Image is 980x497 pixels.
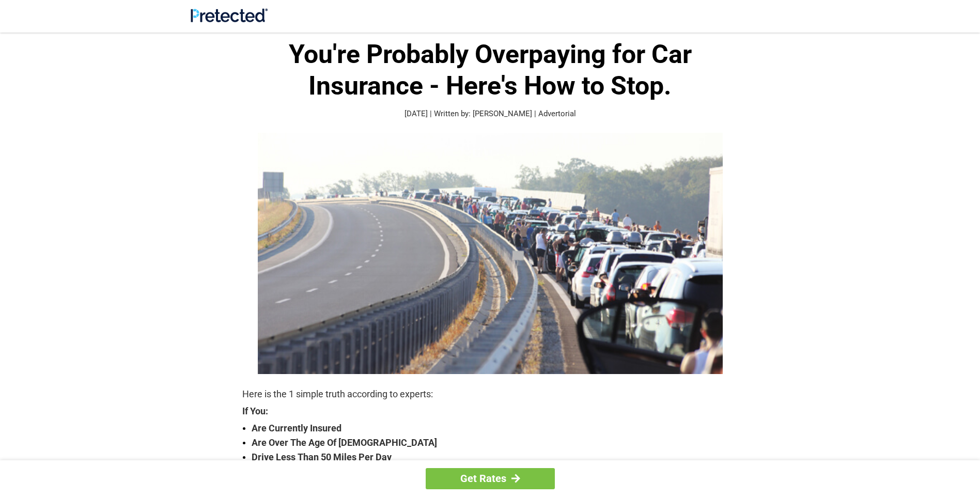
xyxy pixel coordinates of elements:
strong: If You: [242,407,738,416]
h1: You're Probably Overpaying for Car Insurance - Here's How to Stop. [242,39,738,102]
p: [DATE] | Written by: [PERSON_NAME] | Advertorial [242,108,738,120]
strong: Are Currently Insured [252,421,738,436]
img: Site Logo [191,8,268,22]
a: Get Rates [426,468,555,489]
a: Site Logo [191,14,268,24]
strong: Drive Less Than 50 Miles Per Day [252,450,738,464]
strong: Are Over The Age Of [DEMOGRAPHIC_DATA] [252,436,738,450]
p: Here is the 1 simple truth according to experts: [242,387,738,401]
